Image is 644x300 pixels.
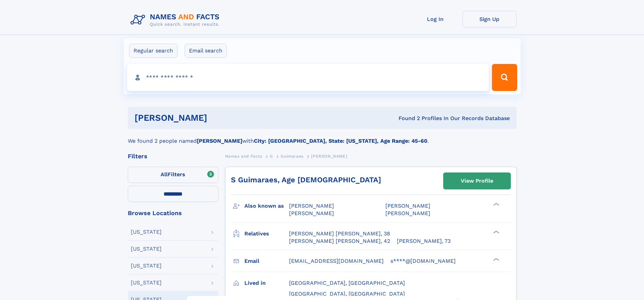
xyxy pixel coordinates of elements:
[385,210,430,216] span: [PERSON_NAME]
[270,152,273,160] a: G
[131,229,162,235] div: [US_STATE]
[289,203,334,209] span: [PERSON_NAME]
[161,171,168,178] span: All
[127,64,489,91] input: search input
[281,154,303,159] span: Guimaraes
[461,173,493,189] div: View Profile
[129,44,177,58] label: Regular search
[492,64,517,91] button: Search Button
[185,44,227,58] label: Email search
[128,167,218,183] label: Filters
[231,176,381,184] a: S Guimaraes, Age [DEMOGRAPHIC_DATA]
[128,129,517,145] div: We found 2 people named with .
[244,255,289,267] h3: Email
[270,154,273,159] span: G
[131,280,162,285] div: [US_STATE]
[197,138,242,144] b: [PERSON_NAME]
[131,263,162,269] div: [US_STATE]
[225,152,262,160] a: Names and Facts
[289,210,334,216] span: [PERSON_NAME]
[281,152,303,160] a: Guimaraes
[128,11,225,29] img: Logo Names and Facts
[397,237,451,245] a: [PERSON_NAME], 73
[289,258,384,264] span: [EMAIL_ADDRESS][DOMAIN_NAME]
[492,257,500,261] div: ❯
[131,246,162,252] div: [US_STATE]
[289,280,405,286] span: [GEOGRAPHIC_DATA], [GEOGRAPHIC_DATA]
[254,138,427,144] b: City: [GEOGRAPHIC_DATA], State: [US_STATE], Age Range: 45-60
[492,230,500,234] div: ❯
[244,228,289,239] h3: Relatives
[408,11,462,27] a: Log In
[492,202,500,207] div: ❯
[244,277,289,289] h3: Lived in
[135,114,303,122] h1: [PERSON_NAME]
[303,115,510,122] div: Found 2 Profiles In Our Records Database
[289,291,405,297] span: [GEOGRAPHIC_DATA], [GEOGRAPHIC_DATA]
[311,154,347,159] span: [PERSON_NAME]
[289,237,390,245] a: [PERSON_NAME] [PERSON_NAME], 42
[444,173,510,189] a: View Profile
[244,200,289,212] h3: Also known as
[385,203,430,209] span: [PERSON_NAME]
[289,230,390,237] a: [PERSON_NAME] [PERSON_NAME], 38
[462,11,517,27] a: Sign Up
[128,153,218,159] div: Filters
[128,210,218,216] div: Browse Locations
